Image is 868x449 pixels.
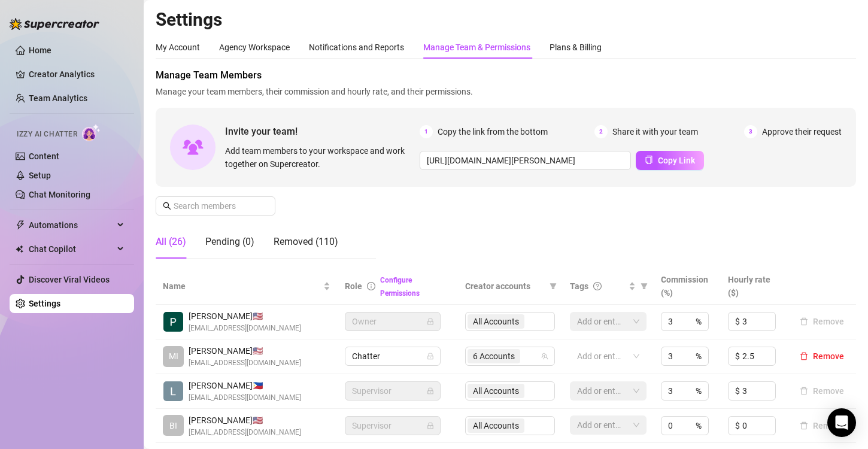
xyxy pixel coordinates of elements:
span: copy [645,156,653,164]
th: Commission (%) [654,268,721,305]
span: Manage Team Members [156,68,856,83]
span: delete [800,352,808,360]
div: Removed (110) [274,235,338,249]
span: team [541,353,548,360]
span: thunderbolt [16,220,25,230]
div: My Account [156,41,200,54]
span: question-circle [593,282,602,290]
span: filter [641,283,648,290]
span: Remove [813,351,844,361]
a: Creator Analytics [29,65,125,84]
span: lock [427,318,434,325]
a: Settings [29,299,60,308]
span: Name [163,280,321,293]
span: BI [169,419,177,432]
span: Share it with your team [612,125,698,138]
span: Copy Link [658,156,695,165]
span: [EMAIL_ADDRESS][DOMAIN_NAME] [189,323,301,334]
span: Manage your team members, their commission and hourly rate, and their permissions. [156,85,856,98]
img: logo-BBDzfeDw.svg [10,18,99,30]
img: Chat Copilot [16,245,23,253]
span: Supervisor [352,382,433,400]
div: Open Intercom Messenger [827,408,856,437]
span: 3 [744,125,757,138]
span: Creator accounts [465,280,545,293]
span: info-circle [367,282,375,290]
span: Tags [570,280,588,293]
a: Discover Viral Videos [29,275,110,284]
span: [EMAIL_ADDRESS][DOMAIN_NAME] [189,392,301,404]
span: Chatter [352,347,433,365]
button: Remove [795,349,849,363]
div: Plans & Billing [550,41,602,54]
a: Content [29,151,59,161]
span: filter [547,277,559,295]
span: [PERSON_NAME] 🇺🇸 [189,414,301,427]
button: Copy Link [636,151,704,170]
span: Chat Copilot [29,239,114,259]
span: 6 Accounts [473,350,515,363]
span: Invite your team! [225,124,420,139]
th: Hourly rate ($) [721,268,788,305]
span: lock [427,422,434,429]
th: Name [156,268,338,305]
span: Copy the link from the bottom [438,125,548,138]
div: Agency Workspace [219,41,290,54]
span: Owner [352,313,433,330]
span: Automations [29,216,114,235]
img: Lorenzo [163,381,183,401]
h2: Settings [156,8,856,31]
button: Remove [795,418,849,433]
span: 2 [594,125,608,138]
img: Paige [163,312,183,332]
span: 6 Accounts [468,349,520,363]
span: Approve their request [762,125,842,138]
span: [PERSON_NAME] 🇺🇸 [189,310,301,323]
button: Remove [795,384,849,398]
span: lock [427,387,434,395]
span: Izzy AI Chatter [17,129,77,140]
button: Remove [795,314,849,329]
span: lock [427,353,434,360]
img: AI Chatter [82,124,101,141]
a: Team Analytics [29,93,87,103]
span: filter [550,283,557,290]
span: Supervisor [352,417,433,435]
div: Notifications and Reports [309,41,404,54]
a: Setup [29,171,51,180]
a: Chat Monitoring [29,190,90,199]
span: [EMAIL_ADDRESS][DOMAIN_NAME] [189,427,301,438]
span: search [163,202,171,210]
span: MI [169,350,178,363]
span: Add team members to your workspace and work together on Supercreator. [225,144,415,171]
span: 1 [420,125,433,138]
a: Home [29,45,51,55]
input: Search members [174,199,259,213]
span: [EMAIL_ADDRESS][DOMAIN_NAME] [189,357,301,369]
span: [PERSON_NAME] 🇵🇭 [189,379,301,392]
div: Pending (0) [205,235,254,249]
span: filter [638,277,650,295]
div: All (26) [156,235,186,249]
a: Configure Permissions [380,276,420,298]
div: Manage Team & Permissions [423,41,530,54]
span: Role [345,281,362,291]
span: [PERSON_NAME] 🇺🇸 [189,344,301,357]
